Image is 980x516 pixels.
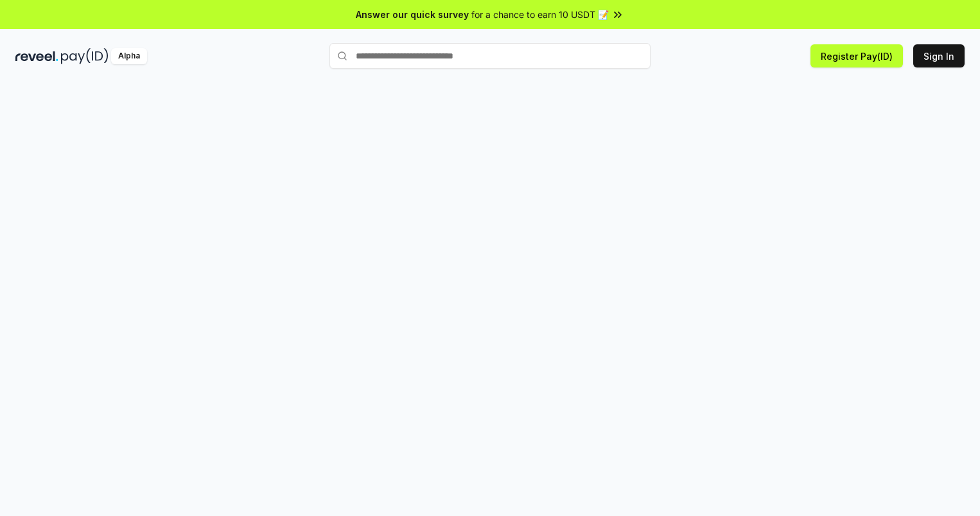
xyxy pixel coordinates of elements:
[471,8,609,21] span: for a chance to earn 10 USDT 📝
[356,8,469,21] span: Answer our quick survey
[15,48,58,64] img: reveel_dark
[913,44,965,67] button: Sign In
[61,48,109,64] img: pay_id
[810,44,903,67] button: Register Pay(ID)
[111,48,147,64] div: Alpha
